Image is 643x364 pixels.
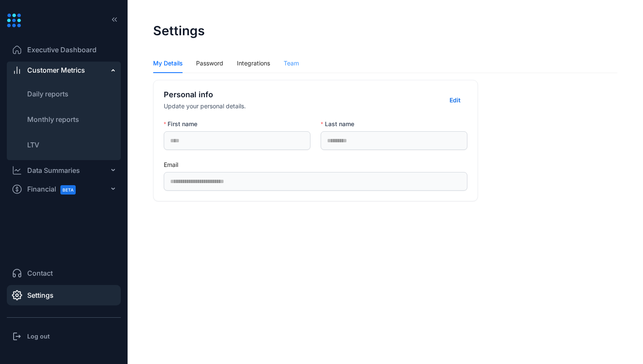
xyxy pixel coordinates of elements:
span: Monthly reports [27,115,79,124]
label: Email [164,160,184,169]
header: Settings [140,13,630,48]
span: Settings [27,290,54,300]
h3: Log out [27,332,50,341]
div: Integrations [237,59,270,68]
span: Daily reports [27,90,68,98]
label: First name [164,120,203,128]
span: Financial [27,180,83,199]
input: Last name [321,131,467,150]
div: Team [284,59,299,68]
h3: Personal info [164,89,246,101]
span: Edit [450,96,461,104]
div: Data Summaries [27,165,80,175]
span: Customer Metrics [27,65,85,75]
span: Update your personal details. [164,102,246,110]
button: Edit [443,93,467,107]
span: LTV [27,141,39,149]
span: Contact [27,268,53,278]
div: My Details [153,59,182,68]
input: First name [164,131,310,150]
label: Last name [321,120,360,128]
span: BETA [60,185,76,195]
span: Executive Dashboard [27,45,97,55]
input: Email [164,172,467,191]
div: Password [196,59,223,68]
